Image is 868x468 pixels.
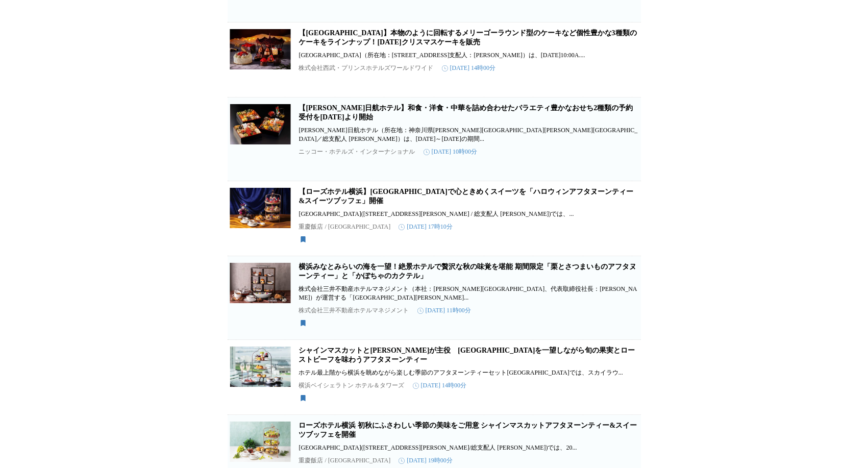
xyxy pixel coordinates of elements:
[299,347,635,363] a: シャインマスカットと[PERSON_NAME]が主役 [GEOGRAPHIC_DATA]を一望しながら旬の果実とローストビーフを味わうアフタヌーンティー
[299,319,307,327] svg: 保存済み
[299,306,409,315] p: 株式会社三井不動産ホテルマネジメント
[299,235,307,243] svg: 保存済み
[299,104,633,121] a: 【[PERSON_NAME]日航ホテル】和食・洋食・中華を詰め合わせたバラエティ豊かなおせち2種類の予約受付を[DATE]より開始
[417,306,471,315] time: [DATE] 11時00分
[299,285,639,302] p: 株式会社三井不動産ホテルマネジメント（本社：[PERSON_NAME][GEOGRAPHIC_DATA]、代表取締役社長：[PERSON_NAME]）が運営する「[GEOGRAPHIC_DATA...
[230,187,291,228] img: 【ローズホテル横浜】ミステリアスで心ときめくスイーツを「ハロウィンアフタヌーンティー&スイーツブッフェ」開催
[299,64,434,72] p: 株式会社西武・プリンスホテルズワールドワイド
[230,104,291,144] img: 【川崎日航ホテル】和食・洋食・中華を詰め合わせたバラエティ豊かなおせち2種類の予約受付を9月6日（土）より開始
[299,51,639,60] p: [GEOGRAPHIC_DATA]（所在地：[STREET_ADDRESS]支配人：[PERSON_NAME]）は、[DATE]10:00A....
[399,223,453,231] time: [DATE] 17時10分
[299,444,639,452] p: [GEOGRAPHIC_DATA]([STREET_ADDRESS][PERSON_NAME]/総支配人 [PERSON_NAME])では、20...
[299,147,415,156] p: ニッコー・ホテルズ・インターナショナル
[424,147,478,156] time: [DATE] 10時00分
[230,421,291,462] img: ローズホテル横浜 初秋にふさわしい季節の美味をご用意 シャインマスカットアフタヌーンティー&スイーツブッフェを開催
[299,210,639,218] p: [GEOGRAPHIC_DATA]([STREET_ADDRESS][PERSON_NAME] / 総支配人 [PERSON_NAME])では、...
[299,126,639,143] p: [PERSON_NAME]日航ホテル（所在地：神奈川県[PERSON_NAME][GEOGRAPHIC_DATA][PERSON_NAME][GEOGRAPHIC_DATA]／総支配人 [PER...
[299,29,637,46] a: 【[GEOGRAPHIC_DATA]】本物のように回転するメリーゴーラウンド型のケーキなど個性豊かな3種類のケーキをラインナップ！[DATE]クリスマスケーキを販売
[442,64,496,72] time: [DATE] 14時00分
[299,368,639,377] p: ホテル最上階から横浜を眺めながら楽しむ季節のアフタヌーンティーセット[GEOGRAPHIC_DATA]では、スカイラウ...
[399,456,453,465] time: [DATE] 19時00分
[299,422,637,438] a: ローズホテル横浜 初秋にふさわしい季節の美味をご用意 シャインマスカットアフタヌーンティー&スイーツブッフェを開催
[299,394,307,402] svg: 保存済み
[299,263,637,280] a: 横浜みなとみらいの海を一望！絶景ホテルで贅沢な秋の味覚を堪能 期間限定「栗とさつまいものアフタヌーンティー」と「かぼちゃのカクテル」
[230,346,291,387] img: シャインマスカットとピオーネが主役 横浜港を一望しながら旬の果実とローストビーフを味わうアフタヌーンティー
[230,262,291,303] img: 横浜みなとみらいの海を一望！絶景ホテルで贅沢な秋の味覚を堪能 期間限定「栗とさつまいものアフタヌーンティー」と「かぼちゃのカクテル」
[413,381,467,390] time: [DATE] 14時00分
[299,456,391,465] p: 重慶飯店 / [GEOGRAPHIC_DATA]
[299,381,405,390] p: 横浜ベイシェラトン ホテル＆タワーズ
[230,29,291,69] img: 【新横浜プリンスホテル】本物のように回転するメリーゴーラウンド型のケーキなど個性豊かな3種類のケーキをラインナップ！2025年クリスマスケーキを販売
[299,223,391,231] p: 重慶飯店 / [GEOGRAPHIC_DATA]
[299,188,633,205] a: 【ローズホテル横浜】[GEOGRAPHIC_DATA]で心ときめくスイーツを「ハロウィンアフタヌーンティー&スイーツブッフェ」開催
